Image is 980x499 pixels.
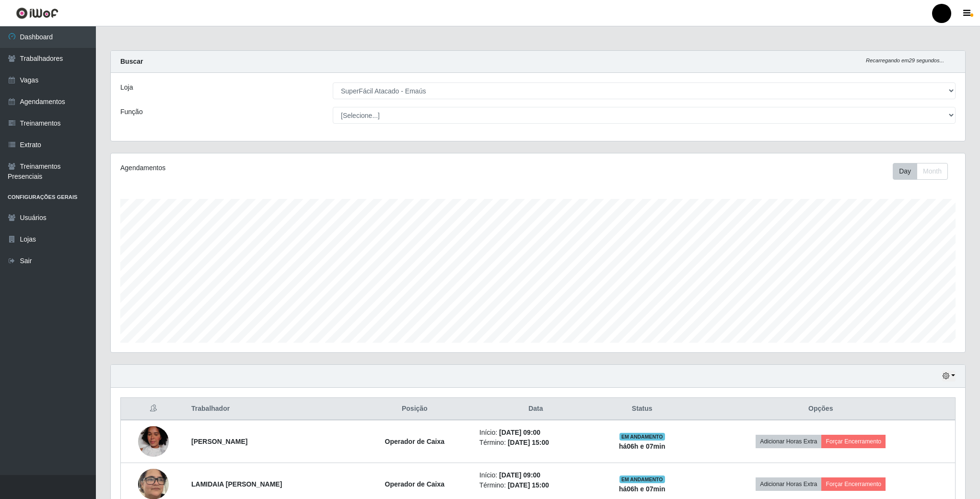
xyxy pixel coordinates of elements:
div: Agendamentos [120,163,460,173]
button: Day [893,163,917,180]
time: [DATE] 09:00 [499,471,540,479]
th: Posição [356,398,474,420]
span: EM ANDAMENTO [619,433,665,441]
th: Opções [686,398,955,420]
i: Recarregando em 29 segundos... [866,58,944,63]
button: Forçar Encerramento [821,477,886,491]
li: Início: [479,470,592,480]
strong: Operador de Caixa [385,438,445,445]
button: Month [917,163,948,180]
img: 1742965437986.jpeg [138,422,169,461]
label: Função [120,107,143,117]
button: Adicionar Horas Extra [756,477,821,491]
span: EM ANDAMENTO [619,476,665,483]
div: Toolbar with button groups [893,163,956,180]
div: First group [893,163,948,180]
th: Status [598,398,687,420]
li: Término: [479,438,592,448]
img: CoreUI Logo [16,7,58,19]
strong: Operador de Caixa [385,480,445,488]
label: Loja [120,82,133,93]
strong: há 06 h e 07 min [619,442,665,450]
strong: [PERSON_NAME] [191,438,247,445]
li: Início: [479,428,592,438]
strong: LAMIDAIA [PERSON_NAME] [191,480,282,488]
time: [DATE] 09:00 [499,429,540,436]
button: Adicionar Horas Extra [756,435,821,448]
th: Data [474,398,598,420]
li: Término: [479,480,592,490]
time: [DATE] 15:00 [508,481,549,489]
button: Forçar Encerramento [821,435,886,448]
th: Trabalhador [186,398,356,420]
time: [DATE] 15:00 [508,439,549,446]
strong: Buscar [120,58,143,65]
strong: há 06 h e 07 min [619,485,665,493]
